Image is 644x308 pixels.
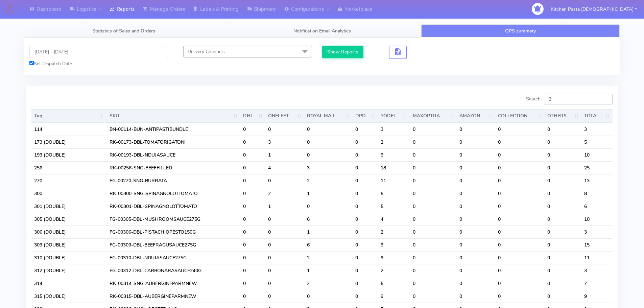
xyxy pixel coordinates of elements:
td: 0 [495,264,545,277]
ul: Tabs [24,24,620,38]
td: 0 [410,136,457,148]
td: 0 [545,238,581,251]
td: 312 (DOUBLE) [31,264,107,277]
input: Search: [544,94,613,104]
td: 0 [495,148,545,161]
div: Set Dispatch Date [29,60,168,67]
td: 0 [457,238,495,251]
td: FG-00306-DBL-PISTACHIOPESTO150G [107,226,240,238]
td: 0 [353,123,378,136]
button: Show Reports [322,46,364,58]
td: RK-00256-SNG-BEEFFILLED [107,161,240,174]
td: FG-00312-DBL-CARBONARASAUCE240G [107,264,240,277]
td: 0 [240,264,265,277]
td: 305 (DOUBLE) [31,213,107,226]
td: 2 [304,174,353,187]
td: 0 [353,213,378,226]
td: 3 [378,123,410,136]
td: 0 [353,148,378,161]
td: 11 [378,174,410,187]
td: 0 [304,148,353,161]
td: 3 [581,226,613,238]
td: 0 [457,187,495,200]
td: 1 [265,200,304,213]
td: 0 [545,251,581,264]
td: 0 [495,161,545,174]
td: RK-00300-SNG-SPINAGNOLOTTOMATO [107,187,240,200]
td: 0 [265,290,304,303]
td: 0 [495,187,545,200]
td: RK-00173-DBL-TOMATORIGATONI [107,136,240,148]
span: Statistics of Sales and Orders [92,28,155,34]
td: 0 [410,251,457,264]
td: RK-00301-DBL-SPINAGNOLOTTOMATO [107,200,240,213]
td: 0 [410,264,457,277]
td: 0 [545,264,581,277]
td: 2 [378,226,410,238]
td: 0 [265,123,304,136]
td: 0 [353,277,378,290]
button: Kitchen Pasta [DEMOGRAPHIC_DATA] [546,2,642,16]
td: 1 [304,226,353,238]
td: 6 [304,238,353,251]
td: 0 [457,200,495,213]
th: MAXOPTRA : activate to sort column ascending [410,109,457,123]
td: 270 [31,174,107,187]
td: FG-00270-SNG-BURRATA [107,174,240,187]
td: 9 [378,290,410,303]
th: DPD : activate to sort column ascending [353,109,378,123]
td: 0 [495,238,545,251]
td: 0 [410,213,457,226]
td: 0 [353,226,378,238]
td: 0 [495,226,545,238]
td: RK-00315-DBL-AUBERGINEPARMNEW [107,290,240,303]
td: 2 [304,251,353,264]
th: YODEL : activate to sort column ascending [378,109,410,123]
th: Tag: activate to sort column descending [31,109,107,123]
td: FG-00309-DBL-BEEFRAGUSAUCE275G [107,238,240,251]
td: 0 [545,136,581,148]
td: 9 [378,148,410,161]
td: FG-00305-DBL-MUSHROOMSAUCE275G [107,213,240,226]
td: 0 [495,290,545,303]
td: 5 [378,200,410,213]
td: 0 [240,148,265,161]
td: 11 [581,251,613,264]
td: 13 [581,174,613,187]
td: 0 [495,251,545,264]
td: 0 [457,251,495,264]
td: 0 [545,174,581,187]
td: 314 [31,277,107,290]
td: 2 [265,187,304,200]
td: 9 [378,251,410,264]
td: 0 [265,251,304,264]
th: AMAZON : activate to sort column ascending [457,109,495,123]
td: 0 [353,161,378,174]
td: 0 [240,277,265,290]
td: 5 [581,136,613,148]
span: OPS summary [505,28,536,34]
td: 8 [581,187,613,200]
td: 0 [265,174,304,187]
td: 0 [410,290,457,303]
td: 0 [410,148,457,161]
td: 256 [31,161,107,174]
td: 0 [545,187,581,200]
td: 0 [495,123,545,136]
td: 0 [457,277,495,290]
td: 6 [304,213,353,226]
td: 114 [31,123,107,136]
td: 0 [353,200,378,213]
td: 4 [265,161,304,174]
td: 1 [304,187,353,200]
td: 25 [581,161,613,174]
td: 300 [31,187,107,200]
td: 0 [457,226,495,238]
span: Notification Email Analytics [293,28,351,34]
td: 0 [457,264,495,277]
td: 306 (DOUBLE) [31,226,107,238]
th: DHL : activate to sort column ascending [240,109,265,123]
td: 6 [581,200,613,213]
td: 0 [304,290,353,303]
td: 2 [378,136,410,148]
